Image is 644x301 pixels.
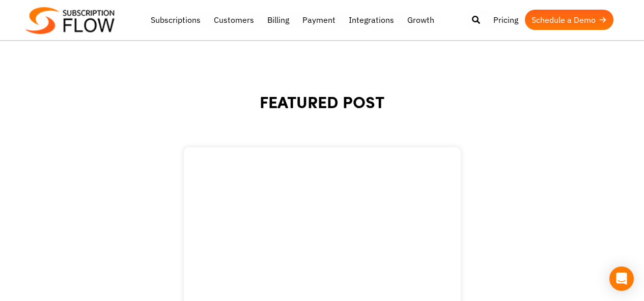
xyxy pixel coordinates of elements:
a: Subscriptions [144,10,207,30]
a: Schedule a Demo [525,10,613,30]
h1: FEATURED POST [17,91,628,137]
a: Customers [207,10,261,30]
div: Open Intercom Messenger [609,266,634,291]
a: Growth [401,10,441,30]
a: Payment [296,10,342,30]
img: Subscriptionflow [25,7,115,34]
a: Integrations [342,10,401,30]
a: Billing [261,10,296,30]
a: Pricing [487,10,525,30]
